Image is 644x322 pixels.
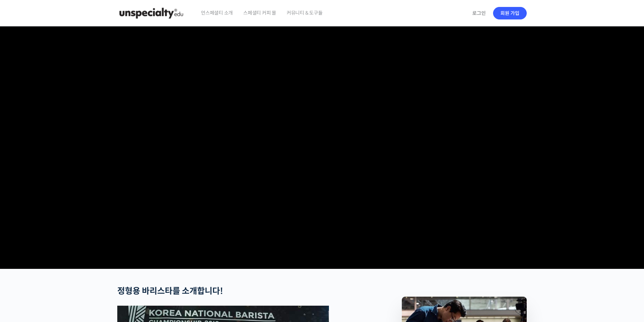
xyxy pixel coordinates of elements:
[117,286,223,296] strong: 정형용 바리스타를 소개합니다!
[468,5,490,21] a: 로그인
[493,7,527,19] a: 회원 가입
